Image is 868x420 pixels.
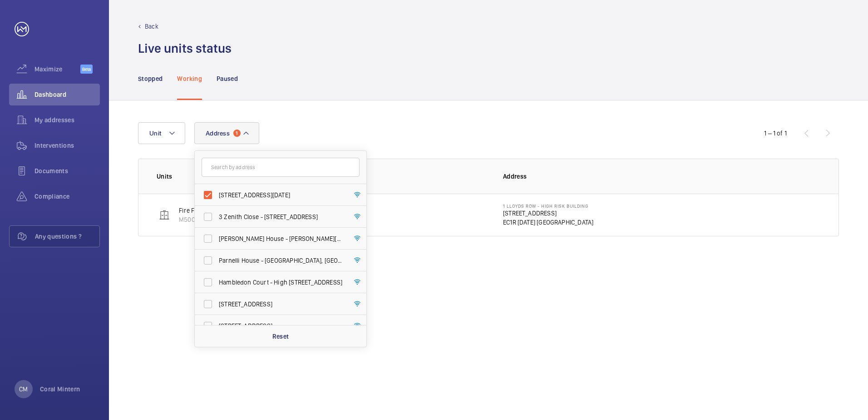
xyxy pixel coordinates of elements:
p: Reset [272,332,289,341]
p: Coral Mintern [40,385,80,394]
span: Any questions ? [35,232,99,241]
span: 1 [233,130,241,137]
span: [STREET_ADDRESS] [219,300,344,309]
p: Working [177,74,202,83]
span: Parnelli House - [GEOGRAPHIC_DATA], [GEOGRAPHIC_DATA] [219,256,344,265]
p: Fire Fighting - EPL Passenger Lift Flats 11-32 [179,206,303,215]
span: Address [206,130,230,137]
img: elevator.svg [159,210,170,220]
span: Unit [149,130,161,137]
p: EC1R [DATE] [GEOGRAPHIC_DATA] [503,218,593,227]
p: Back [145,22,158,31]
span: 3 Zenith Close - [STREET_ADDRESS] [219,212,344,221]
p: Stopped [138,74,163,83]
span: My addresses [35,115,100,125]
span: [PERSON_NAME] House - [PERSON_NAME][GEOGRAPHIC_DATA] [219,234,344,243]
p: Address [503,172,820,181]
span: Interventions [35,141,100,150]
p: Units [157,172,488,181]
p: CM [19,385,28,394]
span: Beta [80,65,93,74]
span: [STREET_ADDRESS] [219,321,344,330]
p: [STREET_ADDRESS] [503,209,593,218]
span: Compliance [35,192,100,201]
p: M50003 [179,215,303,224]
input: Search by address [202,158,360,177]
h1: Live units status [138,40,232,57]
span: [STREET_ADDRESS][DATE] [219,190,344,200]
div: 1 – 1 of 1 [764,129,787,138]
button: Unit [138,122,185,144]
span: Hambledon Court - High [STREET_ADDRESS] [219,278,344,287]
p: Paused [217,74,238,83]
span: Dashboard [35,90,100,99]
p: 1 Lloyds Row - High Risk Building [503,203,593,209]
span: Maximize [35,65,80,74]
button: Address1 [194,122,259,144]
span: Documents [35,166,100,175]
